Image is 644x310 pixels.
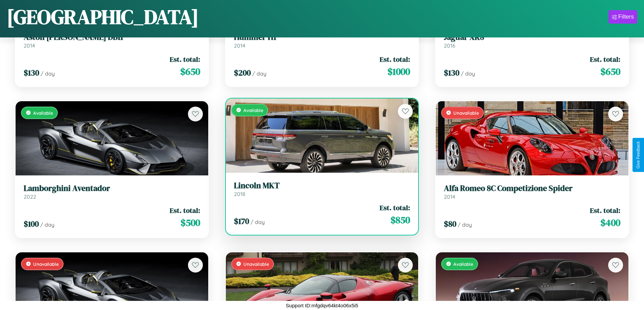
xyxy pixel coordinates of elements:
[234,42,245,49] span: 2014
[170,205,200,215] span: Est. total:
[234,32,410,49] a: Hummer H12014
[600,216,620,229] span: $ 400
[170,54,200,64] span: Est. total:
[234,191,245,197] span: 2018
[444,32,620,42] h3: Jaguar XK8
[243,107,263,113] span: Available
[380,54,410,64] span: Est. total:
[24,32,200,42] h3: Aston [PERSON_NAME] DB11
[636,141,641,169] div: Give Feedback
[458,221,472,228] span: / day
[234,32,410,42] h3: Hummer H1
[24,184,200,193] h3: Lamborghini Aventador
[609,10,637,24] button: Filters
[234,67,251,78] span: $ 200
[180,65,200,78] span: $ 650
[286,301,358,310] p: Support ID: mfgdqv64kt4o06x5i5
[444,184,620,193] h3: Alfa Romeo 8C Competizione Spider
[24,193,36,200] span: 2022
[453,110,479,116] span: Unavailable
[590,54,620,64] span: Est. total:
[33,261,59,267] span: Unavailable
[590,205,620,215] span: Est. total:
[33,110,53,116] span: Available
[243,261,269,267] span: Unavailable
[444,42,455,49] span: 2016
[461,70,475,77] span: / day
[444,32,620,49] a: Jaguar XK82016
[24,32,200,49] a: Aston [PERSON_NAME] DB112014
[387,65,410,78] span: $ 1000
[453,261,473,267] span: Available
[600,65,620,78] span: $ 650
[618,13,634,20] div: Filters
[234,216,249,227] span: $ 170
[181,216,200,229] span: $ 500
[444,193,455,200] span: 2014
[390,213,410,227] span: $ 850
[444,67,459,78] span: $ 130
[24,42,35,49] span: 2014
[234,181,410,197] a: Lincoln MKT2018
[7,3,199,31] h1: [GEOGRAPHIC_DATA]
[41,70,55,77] span: / day
[24,184,200,200] a: Lamborghini Aventador2022
[24,218,39,229] span: $ 100
[380,203,410,213] span: Est. total:
[444,218,456,229] span: $ 80
[444,184,620,200] a: Alfa Romeo 8C Competizione Spider2014
[40,221,54,228] span: / day
[251,219,265,225] span: / day
[24,67,39,78] span: $ 130
[234,181,410,191] h3: Lincoln MKT
[252,70,266,77] span: / day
